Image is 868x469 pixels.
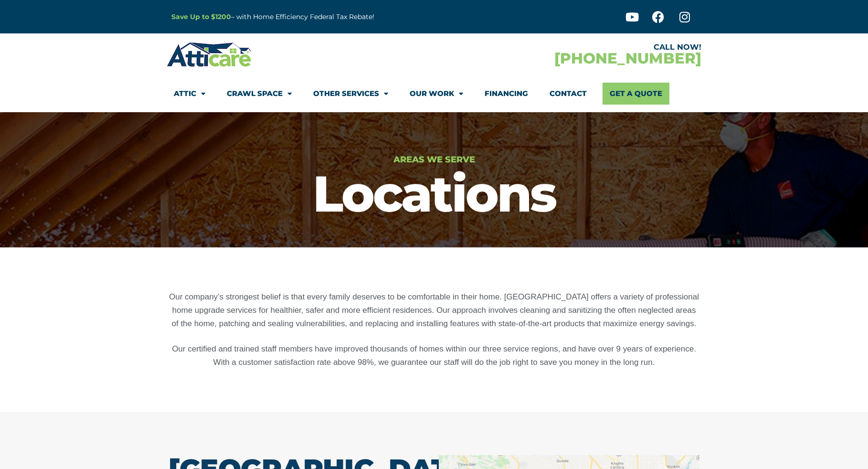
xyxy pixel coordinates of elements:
[227,83,292,105] a: Crawl Space
[171,12,231,21] a: Save Up to $1200
[169,342,699,369] p: Our certified and trained staff members have improved thousands of homes within our three service...
[313,83,388,105] a: Other Services
[174,83,205,105] a: Attic
[410,83,463,105] a: Our Work
[5,169,863,219] h1: Locations
[434,43,701,51] div: CALL NOW!
[5,155,863,164] h6: Areas we serve
[603,83,669,105] a: Get A Quote
[174,83,694,105] nav: Menu
[169,290,699,330] p: Our company’s strongest belief is that every family deserves to be comfortable in their home. [GE...
[171,11,481,22] p: – with Home Efficiency Federal Tax Rebate!
[550,83,587,105] a: Contact
[485,83,528,105] a: Financing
